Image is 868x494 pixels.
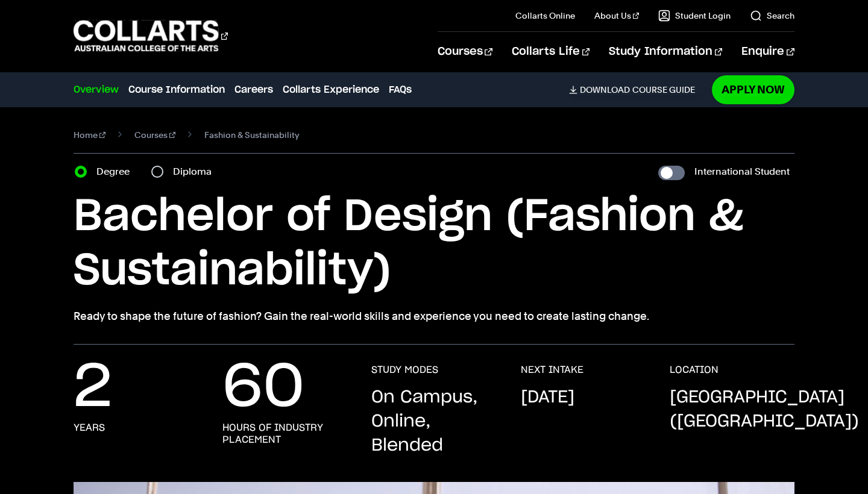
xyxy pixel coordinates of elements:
p: 2 [74,364,112,412]
h3: LOCATION [670,364,719,376]
h1: Bachelor of Design (Fashion & Sustainability) [74,190,794,298]
div: Go to homepage [74,19,228,53]
p: Ready to shape the future of fashion? Gain the real-world skills and experience you need to creat... [74,308,794,325]
span: Download [580,84,630,95]
p: On Campus, Online, Blended [371,386,496,458]
a: Student Login [658,10,731,22]
label: International Student [694,163,790,180]
a: Home [74,127,105,143]
a: Enquire [741,32,794,72]
a: FAQs [389,83,412,97]
span: Fashion & Sustainability [204,127,299,143]
a: Apply Now [712,75,794,104]
h3: STUDY MODES [371,364,438,376]
h3: hours of industry placement [222,422,347,446]
label: Diploma [173,163,219,180]
h3: years [74,422,105,434]
a: About Us [594,10,639,22]
a: Overview [74,83,119,97]
a: Courses [438,32,492,72]
label: Degree [96,163,137,180]
a: Careers [234,83,273,97]
p: [GEOGRAPHIC_DATA] ([GEOGRAPHIC_DATA]) [670,386,859,434]
a: Collarts Online [515,10,575,22]
p: 60 [222,364,304,412]
p: [DATE] [521,386,574,410]
a: Course Information [128,83,225,97]
h3: NEXT INTAKE [521,364,583,376]
a: Collarts Experience [283,83,379,97]
a: Courses [134,127,175,143]
a: Search [750,10,794,22]
a: Study Information [609,32,722,72]
a: Collarts Life [512,32,590,72]
a: DownloadCourse Guide [569,84,705,95]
